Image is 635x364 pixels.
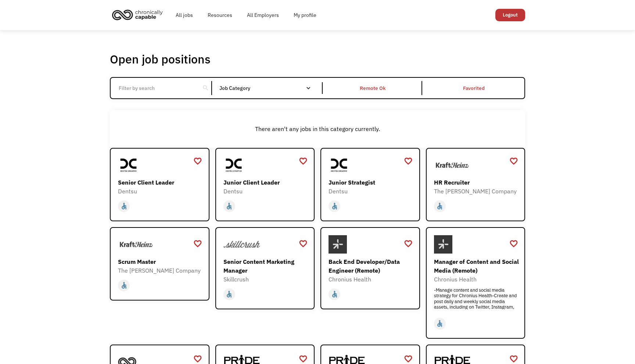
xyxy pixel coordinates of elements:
a: favorite_border [509,238,518,249]
div: Job Category [219,82,318,94]
a: favorite_border [404,238,413,249]
a: DentsuJunior StrategistDentsuaccessible [320,148,420,221]
a: home [110,7,168,23]
div: Manager of Content and Social Media (Remote) [434,257,519,275]
img: Chronically Capable logo [110,7,165,23]
div: Senior Client Leader [118,178,203,187]
div: accessible [225,289,233,300]
img: Dentsu [118,156,139,174]
a: DentsuJunior Client LeaderDentsuaccessible [215,148,315,221]
a: All jobs [168,3,200,27]
img: Chronius Health [329,235,347,254]
a: All Employers [240,3,286,27]
h1: Open job positions [110,52,211,66]
div: accessible [225,201,233,212]
div: search [202,83,209,94]
a: Favorited [424,78,524,98]
img: The Kraft Heinz Company [434,156,471,174]
form: Email Form [110,77,525,99]
div: accessible [436,201,444,212]
img: Dentsu [329,156,350,174]
a: DentsuSenior Client LeaderDentsuaccessible [110,148,209,221]
div: Junior Strategist [329,178,414,187]
a: favorite_border [404,156,413,167]
div: Dentsu [329,187,414,196]
div: Job Category [219,85,318,91]
a: favorite_border [299,238,308,249]
div: The [PERSON_NAME] Company [434,187,519,196]
img: Chronius Health [434,235,452,254]
img: The Kraft Heinz Company [118,235,155,254]
div: Back End Developer/Data Engineer (Remote) [329,257,414,275]
a: favorite_border [299,156,308,167]
div: Chronius Health [329,275,414,284]
a: Resources [200,3,240,27]
div: accessible [120,201,128,212]
img: Skillcrush [223,235,260,254]
a: The Kraft Heinz CompanyHR RecruiterThe [PERSON_NAME] Companyaccessible [426,148,525,221]
div: Dentsu [223,187,309,196]
div: Skillcrush [223,275,309,284]
a: favorite_border [193,238,202,249]
div: The [PERSON_NAME] Company [118,266,203,275]
a: My profile [286,3,324,27]
div: Junior Client Leader [223,178,309,187]
a: The Kraft Heinz CompanyScrum MasterThe [PERSON_NAME] Companyaccessible [110,227,209,301]
div: Senior Content Marketing Manager [223,257,309,275]
div: accessible [436,318,444,329]
a: favorite_border [509,156,518,167]
div: There aren't any jobs in this category currently. [114,124,521,133]
div: -Manage content and social media strategy for Chronius Health-Create and post daily and weekly so... [434,287,519,309]
a: SkillcrushSenior Content Marketing ManagerSkillcrushaccessible [215,227,315,309]
div: Scrum Master [118,257,203,266]
div: Chronius Health [434,275,519,284]
a: Logout [495,9,525,21]
img: Dentsu [223,156,245,174]
div: HR Recruiter [434,178,519,187]
a: Chronius HealthBack End Developer/Data Engineer (Remote)Chronius Healthaccessible [320,227,420,309]
div: Remote Ok [360,84,385,92]
a: favorite_border [193,156,202,167]
a: Remote Ok [323,78,423,98]
a: Chronius HealthManager of Content and Social Media (Remote)Chronius Health-Manage content and soc... [426,227,525,339]
div: accessible [120,280,128,291]
input: Filter by search [114,81,196,95]
div: accessible [331,289,338,300]
div: Dentsu [118,187,203,196]
div: accessible [331,201,338,212]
